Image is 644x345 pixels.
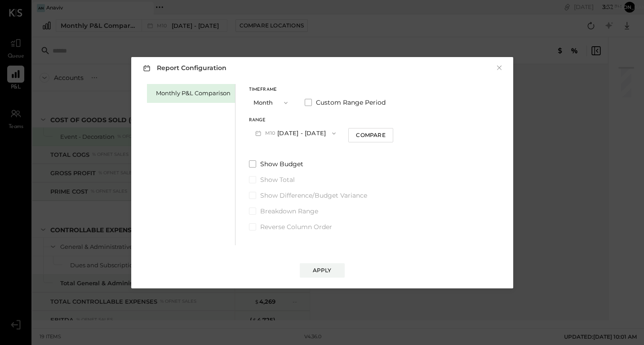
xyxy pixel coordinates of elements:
[260,159,303,168] span: Show Budget
[313,266,332,274] div: Apply
[495,63,503,72] button: ×
[249,94,294,111] button: Month
[316,98,386,107] span: Custom Range Period
[156,89,231,97] div: Monthly P&L Comparison
[249,125,342,142] button: M10[DATE] - [DATE]
[300,263,345,278] button: Apply
[260,175,295,184] span: Show Total
[249,88,294,92] div: Timeframe
[249,118,342,123] div: Range
[260,191,367,200] span: Show Difference/Budget Variance
[265,130,278,137] span: M10
[260,222,332,231] span: Reverse Column Order
[141,62,227,74] h3: Report Configuration
[260,207,318,216] span: Breakdown Range
[348,128,393,142] button: Compare
[356,131,385,139] div: Compare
